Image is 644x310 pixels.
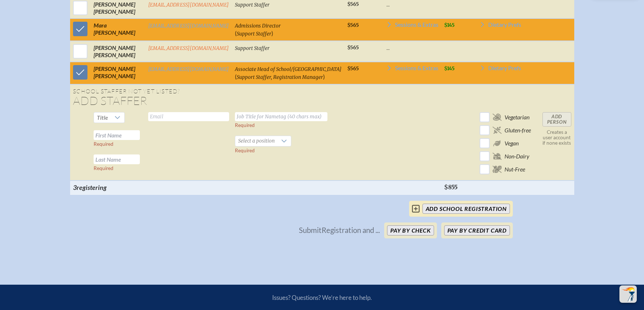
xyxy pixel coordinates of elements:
[235,73,237,80] span: (
[386,1,438,8] p: ...
[148,2,229,8] a: [EMAIL_ADDRESS][DOMAIN_NAME]
[505,153,529,160] span: Non-Dairy
[488,65,521,71] span: Dietary Prefs
[480,22,521,30] a: Dietary Prefs
[237,74,323,80] span: Support Staffer, Registration Manager
[505,127,531,134] span: Gluten-free
[441,181,477,194] th: $855
[299,226,380,234] p: Submit Registration and ...
[235,2,270,8] span: Support Staffer
[94,112,111,123] span: Title
[91,62,145,84] td: [PERSON_NAME] [PERSON_NAME]
[237,31,271,37] span: Support Staffer
[542,129,571,146] p: Creates a user account if none exists
[77,183,107,191] span: registering
[70,181,145,194] th: 3
[235,30,237,37] span: (
[387,225,434,235] button: Pay by Check
[148,23,229,29] a: [EMAIL_ADDRESS][DOMAIN_NAME]
[235,122,255,128] label: Required
[195,294,449,301] p: Issues? Questions? We’re here to help.
[386,44,438,51] p: ...
[619,285,637,303] button: Scroll Top
[94,130,140,140] input: First Name
[347,22,359,28] span: $565
[386,22,438,30] a: Sessions & Extras
[323,73,325,80] span: )
[235,23,281,29] span: Admissions Director
[94,141,113,147] label: Required
[488,22,521,27] span: Dietary Prefs
[94,154,140,164] input: Last Name
[97,114,108,121] span: Title
[395,22,438,27] span: Sessions & Extras
[444,225,510,235] button: Pay by Credit Card
[347,44,359,51] span: $565
[235,148,255,153] label: Required
[91,41,145,62] td: [PERSON_NAME] [PERSON_NAME]
[148,45,229,51] a: [EMAIL_ADDRESS][DOMAIN_NAME]
[395,65,438,71] span: Sessions & Extras
[505,166,525,173] span: Nut-Free
[91,18,145,41] td: Mara [PERSON_NAME]
[347,65,359,72] span: $565
[148,112,229,121] input: Email
[94,165,113,171] label: Required
[235,66,342,72] span: Associate Head of School/[GEOGRAPHIC_DATA]
[505,140,519,147] span: Vegan
[386,65,438,74] a: Sessions & Extras
[480,65,521,74] a: Dietary Prefs
[422,204,510,214] input: add School Registration
[271,30,273,37] span: )
[444,65,455,72] span: $145
[235,112,327,121] input: Job Title for Nametag (40 chars max)
[444,22,455,28] span: $145
[235,136,278,146] span: Select a position
[347,1,359,7] span: $565
[505,114,529,121] span: Vegetarian
[621,287,635,301] img: To the top
[235,45,270,51] span: Support Staffer
[148,66,229,72] a: [EMAIL_ADDRESS][DOMAIN_NAME]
